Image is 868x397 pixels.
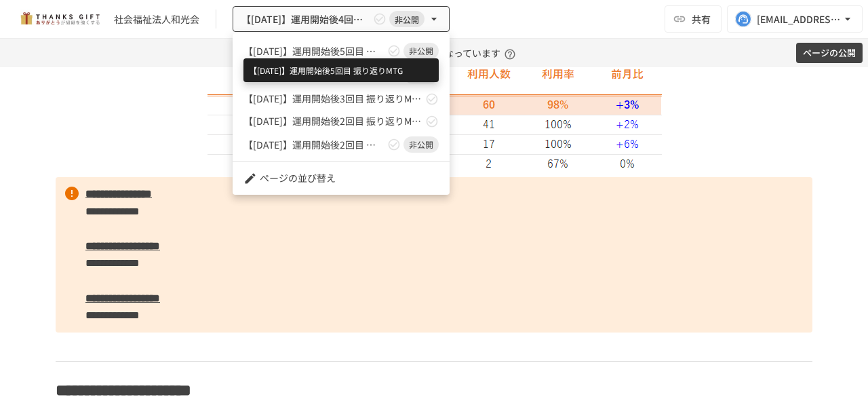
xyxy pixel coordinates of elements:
[403,69,439,81] span: 非公開
[233,167,450,189] li: ページの並び替え
[403,138,439,151] span: 非公開
[243,114,422,128] span: 【[DATE]】運用開始後2回目 振り返りMTG
[243,69,384,83] span: 【[DATE]】運用開始後4回目 振り返りMTG
[243,138,384,152] span: 【[DATE]】運用開始後2回目 振り返りMTG
[243,44,384,58] span: 【[DATE]】運用開始後5回目 振り返りMTG
[243,92,422,106] span: 【[DATE]】運用開始後3回目 振り返りMTG
[403,45,439,57] span: 非公開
